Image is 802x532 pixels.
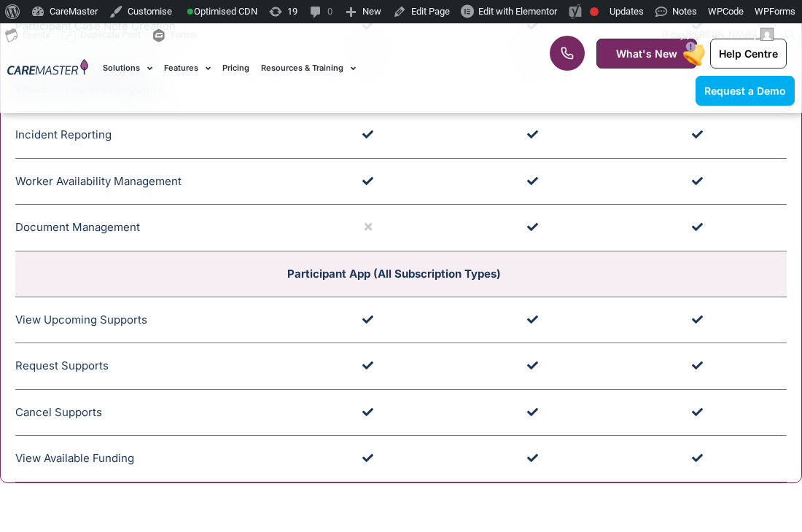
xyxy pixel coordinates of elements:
a: Help Centre [710,39,787,69]
span: [PERSON_NAME] [686,29,756,40]
a: G'day, [657,23,779,47]
img: CareMaster Logo [7,59,88,77]
a: Pricing [222,44,249,93]
td: View Upcoming Supports [15,297,293,343]
a: What's New [596,39,697,69]
span: Duplicate Post [80,23,141,47]
td: Incident Reporting [15,112,293,159]
span: Participant App (All Subscription Types) [287,267,501,281]
td: Document Management [15,205,293,251]
a: Solutions [103,44,152,93]
td: View Available Funding [15,436,293,482]
span: Request a Demo [704,85,786,97]
td: Request Supports [15,343,293,390]
span: Forms [171,23,197,47]
td: Cancel Supports [15,389,293,436]
span: Help Centre [719,47,778,60]
td: Worker Availability Management [15,158,293,205]
span: Edit with Elementor [478,6,557,17]
div: Focus keyphrase not set [590,7,599,16]
span: What's New [616,47,677,60]
a: Features [164,44,211,93]
nav: Menu [103,44,511,93]
a: Request a Demo [696,76,795,106]
a: Resources & Training [261,44,356,93]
